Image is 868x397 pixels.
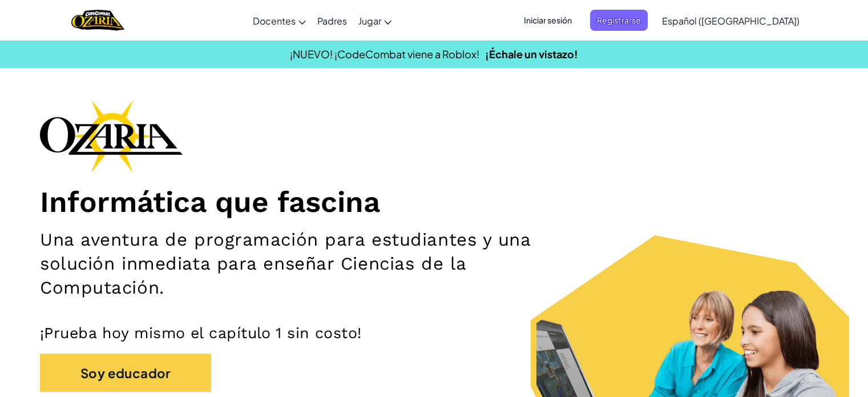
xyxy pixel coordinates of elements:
[597,15,641,25] font: Registrarse
[524,15,572,25] font: Iniciar sesión
[656,5,805,36] a: Español ([GEOGRAPHIC_DATA])
[358,15,381,27] font: Jugar
[517,10,579,31] button: Iniciar sesión
[353,5,397,36] a: Jugar
[71,9,124,32] img: Hogar
[40,324,362,342] font: ¡Prueba hoy mismo el capítulo 1 sin costo!
[590,10,648,31] button: Registrarse
[40,99,183,173] img: Logotipo de la marca Ozaria
[40,354,211,392] button: Soy educador
[247,5,312,36] a: Docentes
[317,15,347,27] font: Padres
[312,5,353,36] a: Padres
[40,229,531,299] font: Una aventura de programación para estudiantes y una solución inmediata para enseñar Ciencias de l...
[40,185,380,219] font: Informática que fascina
[290,47,479,61] font: ¡NUEVO! ¡CodeCombat viene a Roblox!
[71,9,124,32] a: Logotipo de Ozaria de CodeCombat
[253,15,296,27] font: Docentes
[662,15,800,27] font: Español ([GEOGRAPHIC_DATA])
[485,47,578,61] a: ¡Échale un vistazo!
[80,366,171,382] font: Soy educador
